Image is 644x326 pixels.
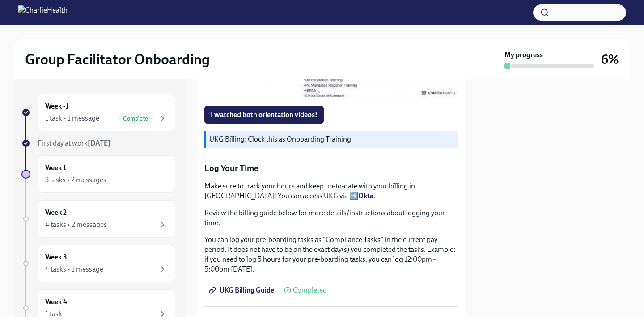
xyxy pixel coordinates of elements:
h3: 6% [601,51,619,67]
h6: Week -1 [45,101,68,111]
p: Log Your Time [204,163,458,174]
a: First day at work[DATE] [21,138,175,148]
a: Week 34 tasks • 1 message [21,245,175,282]
h6: Week 3 [45,252,67,262]
button: I watched both orientation videos! [204,106,324,124]
a: UKG Billing Guide [204,281,280,299]
a: Week 13 tasks • 2 messages [21,155,175,193]
a: Week 24 tasks • 2 messages [21,200,175,238]
span: I watched both orientation videos! [211,110,318,119]
h2: Group Facilitator Onboarding [25,50,210,68]
h6: Week 1 [45,163,66,173]
div: 4 tasks • 1 message [45,264,103,274]
img: CharlieHealth [18,5,68,20]
p: UKG Billing: Clock this as Onboarding Training [209,134,454,144]
strong: [DATE] [88,139,110,147]
strong: My progress [504,50,543,60]
div: 3 tasks • 2 messages [45,175,106,185]
span: Complete [118,115,153,122]
h6: Week 4 [45,297,67,307]
h6: Week 2 [45,208,67,217]
p: You can log your pre-boarding tasks as "Compliance Tasks" in the current pay period. It does not ... [204,235,458,274]
span: First day at work [38,139,110,147]
div: 4 tasks • 2 messages [45,220,107,230]
span: Completed [293,287,327,294]
p: Make sure to track your hours and keep up-to-date with your billing in [GEOGRAPHIC_DATA]! You can... [204,181,458,201]
div: 1 task • 1 message [45,113,99,123]
p: Review the billing guide below for more details/instructions about logging your time. [204,208,458,228]
p: Complete Your First Three Relias Trainings [204,314,458,326]
span: UKG Billing Guide [211,286,274,295]
div: 1 task [45,309,62,319]
a: Okta [358,192,373,200]
a: Week -11 task • 1 messageComplete [21,94,175,131]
